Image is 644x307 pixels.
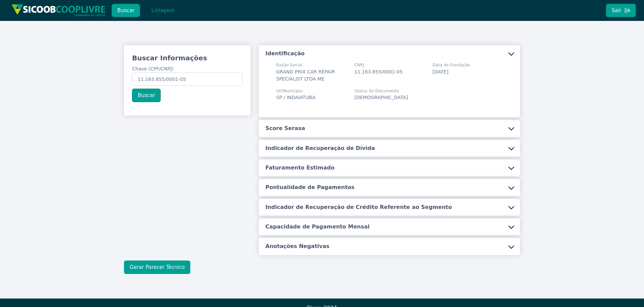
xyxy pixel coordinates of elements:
[265,243,329,250] h5: Anotações Negativas
[132,53,243,63] h3: Buscar Informações
[259,140,520,157] button: Indicador de Recuperação de Dívida
[259,199,520,216] button: Indicador de Recuperação de Crédito Referente ao Segmento
[354,95,408,100] span: [DEMOGRAPHIC_DATA]
[265,50,304,57] h5: Identificação
[259,120,520,137] button: Score Serasa
[265,145,375,152] h5: Indicador de Recuperação de Dívida
[276,69,335,82] span: GRAND PRIX CAR REPAIR SPECIALIST LTDA ME
[276,88,315,94] span: UF/Município
[354,62,402,68] span: CNPJ
[259,238,520,255] button: Anotações Negativas
[259,218,520,235] button: Capacidade de Pagamento Mensal
[124,260,190,274] button: Gerar Parecer Técnico
[276,95,315,100] span: SP / INDAIATUBA
[265,184,354,191] h5: Pontualidade de Pagamentos
[354,88,408,94] span: Status do Documento
[265,223,369,231] h5: Capacidade de Pagamento Mensal
[354,69,402,74] span: 11.163.655/0001-05
[11,4,106,17] img: img/sicoob_cooplivre.png
[146,4,180,17] button: Listagem
[259,159,520,176] button: Faturamento Estimado
[259,179,520,196] button: Pontualidade de Pagamentos
[259,45,520,62] button: Identificação
[276,62,346,68] span: Razão Social
[606,4,636,17] button: Sair
[265,204,452,211] h5: Indicador de Recuperação de Crédito Referente ao Segmento
[432,69,448,74] span: [DATE]
[432,62,470,68] span: Data de Fundação
[132,66,173,71] span: Chave (CPF/CNPJ)
[132,89,161,102] button: Buscar
[111,4,140,17] button: Buscar
[265,125,305,132] h5: Score Serasa
[265,164,334,172] h5: Faturamento Estimado
[132,72,243,86] input: Chave (CPF/CNPJ)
